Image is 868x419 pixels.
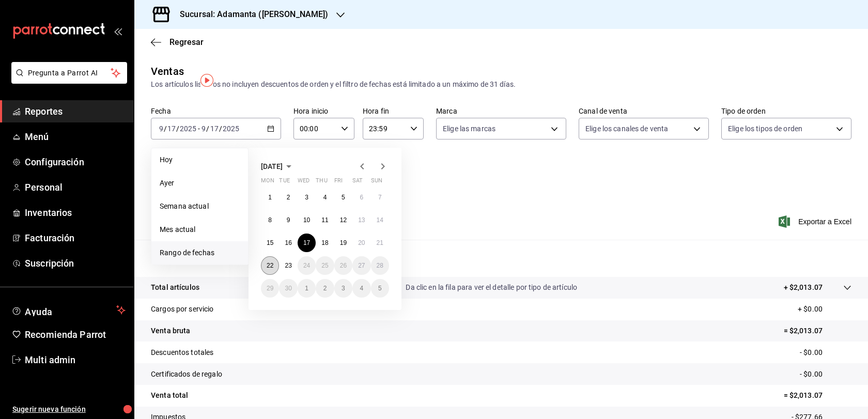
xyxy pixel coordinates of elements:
button: [DATE] [261,160,295,173]
span: / [164,125,167,133]
span: Inventarios [25,206,126,220]
button: September 8, 2025 [261,211,279,229]
abbr: October 1, 2025 [305,285,308,292]
label: Fecha [151,107,281,115]
button: Pregunta a Parrot AI [11,62,127,84]
abbr: Wednesday [298,177,309,188]
button: September 19, 2025 [334,234,352,252]
button: September 15, 2025 [261,234,279,252]
abbr: October 5, 2025 [378,285,382,292]
abbr: September 27, 2025 [358,262,365,269]
span: [DATE] [261,162,283,170]
abbr: September 20, 2025 [358,239,365,246]
span: Menú [25,130,126,144]
button: October 3, 2025 [334,279,352,298]
input: -- [167,125,176,133]
button: September 21, 2025 [371,234,389,252]
button: October 1, 2025 [298,279,316,298]
button: September 25, 2025 [316,256,334,275]
abbr: September 17, 2025 [303,239,310,246]
button: September 14, 2025 [371,211,389,229]
span: Facturación [25,231,126,245]
abbr: September 14, 2025 [377,216,383,224]
abbr: September 1, 2025 [268,194,272,201]
span: Reportes [25,104,126,118]
abbr: September 3, 2025 [305,194,308,201]
abbr: September 23, 2025 [285,262,291,269]
span: Exportar a Excel [781,215,851,228]
label: Marca [436,107,566,115]
button: September 23, 2025 [279,256,297,275]
abbr: September 8, 2025 [268,216,272,224]
span: Sugerir nueva función [12,404,126,415]
abbr: September 24, 2025 [303,262,310,269]
abbr: September 13, 2025 [358,216,365,224]
button: September 22, 2025 [261,256,279,275]
abbr: September 19, 2025 [340,239,347,246]
span: Rango de fechas [160,247,240,258]
span: Semana actual [160,201,240,212]
abbr: September 28, 2025 [377,262,383,269]
input: -- [201,125,206,133]
p: Certificados de regalo [151,369,222,380]
label: Hora fin [363,107,424,115]
button: open_drawer_menu [114,27,122,35]
abbr: September 2, 2025 [287,194,290,201]
button: September 16, 2025 [279,234,297,252]
abbr: October 3, 2025 [342,285,345,292]
abbr: Monday [261,177,274,188]
abbr: Friday [334,177,343,188]
span: Personal [25,180,126,194]
h3: Sucursal: Adamanta ([PERSON_NAME]) [172,8,328,21]
p: Da clic en la fila para ver el detalle por tipo de artículo [406,282,577,293]
abbr: September 5, 2025 [342,194,345,201]
input: -- [210,125,219,133]
p: Venta bruta [151,325,190,336]
button: October 4, 2025 [352,279,370,298]
span: - [198,125,200,133]
button: September 13, 2025 [352,211,370,229]
p: - $0.00 [800,347,851,358]
button: September 27, 2025 [352,256,370,275]
p: Total artículos [151,282,199,293]
span: Configuración [25,155,126,169]
span: Suscripción [25,256,126,270]
abbr: Saturday [352,177,363,188]
button: September 11, 2025 [316,211,334,229]
abbr: September 26, 2025 [340,262,347,269]
abbr: September 25, 2025 [321,262,328,269]
button: September 30, 2025 [279,279,297,298]
label: Canal de venta [579,107,709,115]
abbr: September 22, 2025 [267,262,273,269]
span: Recomienda Parrot [25,328,126,342]
p: Descuentos totales [151,347,213,358]
button: Regresar [151,37,204,47]
button: September 26, 2025 [334,256,352,275]
span: Elige los canales de venta [585,123,668,134]
button: September 17, 2025 [298,234,316,252]
a: Pregunta a Parrot AI [7,75,127,86]
abbr: September 29, 2025 [267,285,273,292]
img: Tooltip marker [200,74,213,87]
button: September 4, 2025 [316,188,334,207]
label: Hora inicio [293,107,354,115]
abbr: September 16, 2025 [285,239,291,246]
button: September 29, 2025 [261,279,279,298]
input: -- [159,125,164,133]
abbr: Sunday [371,177,382,188]
p: = $2,013.07 [784,390,851,401]
button: September 2, 2025 [279,188,297,207]
span: Regresar [169,37,204,47]
abbr: Thursday [316,177,327,188]
div: Ventas [151,64,184,79]
span: Elige los tipos de orden [728,123,802,134]
button: September 18, 2025 [316,234,334,252]
button: September 6, 2025 [352,188,370,207]
span: Pregunta a Parrot AI [28,68,111,79]
abbr: September 18, 2025 [321,239,328,246]
button: September 5, 2025 [334,188,352,207]
p: + $2,013.07 [784,282,823,293]
abbr: September 12, 2025 [340,216,347,224]
span: / [219,125,222,133]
